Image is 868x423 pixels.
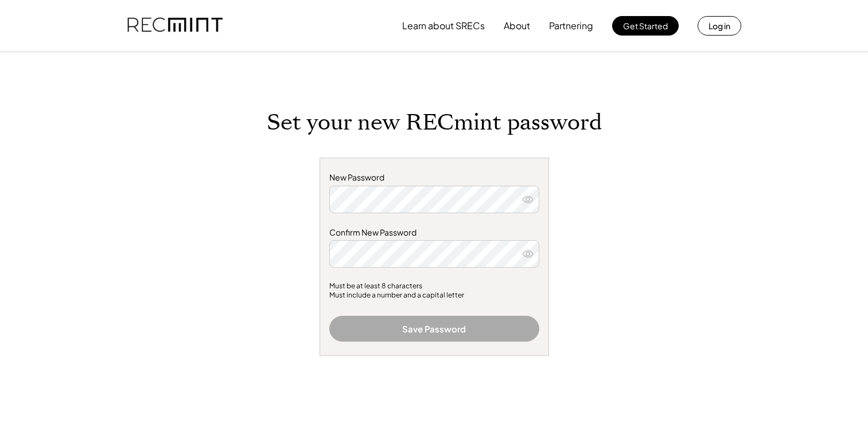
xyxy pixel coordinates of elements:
[329,172,539,183] div: New Password
[504,14,530,37] button: About
[612,16,679,36] button: Get Started
[698,16,741,36] button: Log in
[127,6,223,45] img: recmint-logotype%403x.png
[267,109,602,139] h1: Set your new RECmint password
[402,14,485,37] button: Learn about SRECs
[329,316,539,342] button: Save Password
[329,281,539,302] div: Must be at least 8 characters Must include a number and a capital letter
[329,227,539,238] div: Confirm New Password
[549,14,593,37] button: Partnering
